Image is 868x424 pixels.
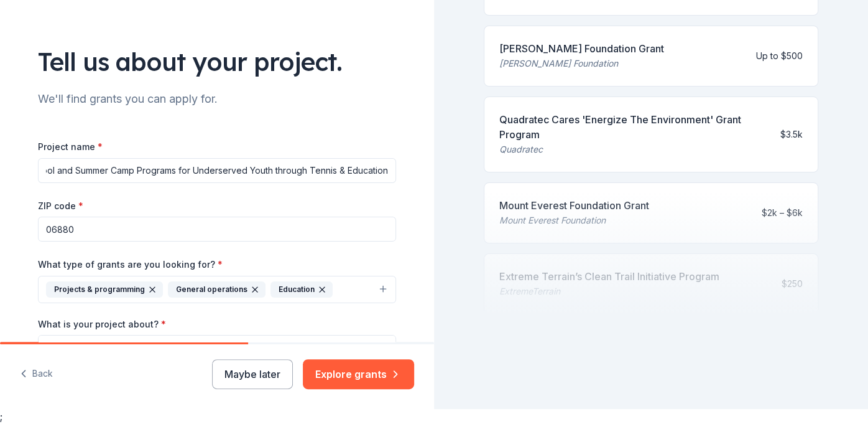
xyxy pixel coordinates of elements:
[499,112,770,142] div: Quadratec Cares 'Energize The Environment' Grant Program
[38,276,396,303] button: Projects & programmingGeneral operationsEducation
[756,49,803,64] div: Up to $500
[38,158,396,183] input: After school program
[38,44,396,79] div: Tell us about your project.
[303,359,414,389] button: Explore grants
[46,281,163,298] div: Projects & programming
[38,258,223,271] label: What type of grants are you looking for?
[499,142,770,157] div: Quadratec
[212,359,293,389] button: Maybe later
[38,200,83,212] label: ZIP code
[499,56,664,71] div: [PERSON_NAME] Foundation
[38,89,396,109] div: We'll find grants you can apply for.
[38,318,166,331] label: What is your project about?
[780,127,803,142] div: $3.5k
[20,361,53,387] button: Back
[499,41,664,56] div: [PERSON_NAME] Foundation Grant
[38,141,103,153] label: Project name
[168,281,265,298] div: General operations
[38,217,396,242] input: 12345 (U.S. only)
[270,281,333,298] div: Education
